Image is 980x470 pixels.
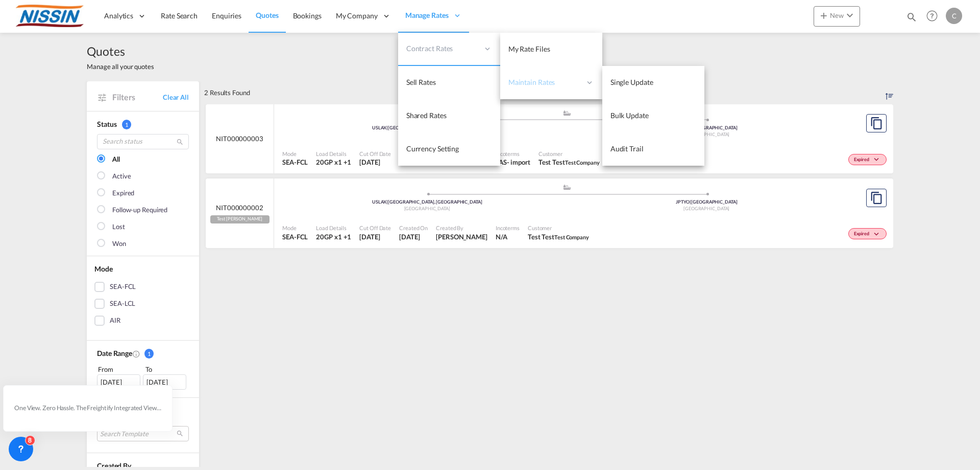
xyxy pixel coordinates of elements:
md-icon: icon-chevron-down [872,232,884,237]
span: Status [97,120,116,128]
span: USLAX [GEOGRAPHIC_DATA], [GEOGRAPHIC_DATA] [372,125,482,130]
span: Created By [436,224,487,232]
div: 2 Results Found [204,81,250,104]
span: JPTYO [GEOGRAPHIC_DATA] [676,125,738,130]
span: Quotes [256,11,278,19]
span: SEA-FCL [282,158,308,167]
span: Manage Rates [405,10,449,20]
span: New [818,11,856,19]
a: Single Update [602,66,704,99]
span: Bookings [293,11,322,20]
span: Currency Setting [406,144,459,153]
div: NIT000000002 Test [PERSON_NAME] assets/icons/custom/ship-fill.svgassets/icons/custom/roll-o-plane... [206,178,893,248]
div: NIT000000003 assets/icons/custom/ship-fill.svgassets/icons/custom/roll-o-plane.svgOriginLos Angel... [206,104,893,174]
span: Analytics [104,11,133,21]
md-checkbox: SEA-LCL [94,299,191,309]
span: Created On [399,224,428,232]
div: Won [112,239,126,249]
div: To [144,364,189,374]
span: Load Details [316,224,351,232]
span: 9 Sep 2025 [399,232,428,241]
md-icon: assets/icons/custom/ship-fill.svg [561,110,573,116]
span: 20GP x 1 , 40GP x 1 [316,158,351,167]
md-icon: icon-magnify [176,138,184,146]
a: Bulk Update [602,99,704,132]
span: Help [923,7,941,25]
button: Copy Quote [866,114,887,132]
div: - import [507,158,530,167]
md-icon: icon-chevron-down [872,157,884,163]
a: Audit Trail [602,132,704,166]
span: Cut Off Date [359,150,391,158]
span: Mode [282,224,308,232]
div: Maintain Rates [500,66,602,99]
span: | [386,125,388,130]
span: JPTYO [GEOGRAPHIC_DATA] [676,199,738,205]
span: Filters [112,92,163,103]
span: My Company [336,11,378,21]
span: Shared Rates [406,111,447,120]
md-checkbox: SEA-FCL [94,282,191,292]
span: NIT000000002 [216,203,263,212]
div: AIR [110,316,120,326]
span: Customer [538,150,600,158]
span: Date Range [97,349,132,357]
md-icon: icon-chevron-down [844,9,856,21]
span: Incoterms [496,224,520,232]
span: Bulk Update [610,111,649,120]
div: FAS [496,158,507,167]
span: From To [DATE][DATE] [97,364,189,390]
div: icon-magnify [906,11,917,27]
a: Sell Rates [398,66,500,99]
div: N/A [496,232,507,241]
button: Copy Quote [866,189,887,207]
span: 12 Sep 2025 [359,158,391,167]
span: My Rate Files [508,44,550,53]
span: Expired [854,231,872,238]
md-icon: icon-plus 400-fg [818,9,830,21]
a: My Rate Files [500,33,602,66]
span: Enquiries [212,11,241,20]
span: | [386,199,388,205]
span: Sell Rates [406,78,436,86]
div: C [946,8,962,24]
div: Status 1 [97,119,189,129]
span: Load Details [316,150,351,158]
span: | [690,199,691,205]
div: SEA-LCL [110,299,135,309]
md-icon: assets/icons/custom/copyQuote.svg [870,192,883,204]
span: [GEOGRAPHIC_DATA] [683,131,729,137]
span: 1 [144,349,154,359]
div: All [112,154,120,165]
span: SEA-FCL [282,232,308,241]
span: Expired [854,156,872,164]
span: Rate Search [161,11,198,20]
div: Follow-up Required [112,205,167,215]
span: Customer [528,224,589,232]
span: Test Test Test Company [528,232,589,241]
md-icon: icon-magnify [906,11,917,23]
span: USLAX [GEOGRAPHIC_DATA], [GEOGRAPHIC_DATA] [372,199,482,205]
span: Quotes [87,43,154,59]
div: Sort by: Created On [886,81,893,104]
md-icon: assets/icons/custom/copyQuote.svg [870,117,883,129]
div: Expired [112,188,134,198]
span: Cut Off Date [359,224,391,232]
span: Contract Rates [406,43,479,54]
md-checkbox: AIR [94,316,191,326]
div: Change Status Here [848,228,887,239]
div: SEA-FCL [110,282,136,292]
span: Mode [94,264,113,273]
span: Mode [282,150,308,158]
input: Search status [97,134,189,149]
span: [GEOGRAPHIC_DATA] [683,206,729,211]
div: Change Status Here [848,154,887,165]
span: Single Update [610,78,653,86]
span: Test Company [554,234,589,240]
span: 1 [122,120,131,129]
a: Shared Rates [398,99,500,132]
span: Created By [97,461,131,470]
span: Test Company [565,159,600,166]
md-icon: assets/icons/custom/ship-fill.svg [561,185,573,190]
